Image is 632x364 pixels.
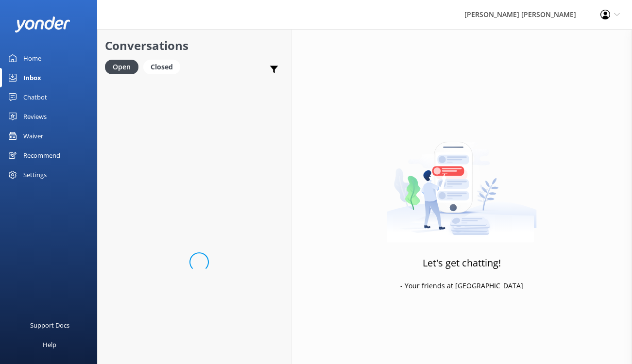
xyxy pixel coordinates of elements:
div: Support Docs [30,315,69,335]
h2: Conversations [105,36,284,55]
img: artwork of a man stealing a conversation from at giant smartphone [387,121,537,243]
div: Reviews [23,107,47,126]
div: Waiver [23,126,43,146]
div: Settings [23,165,47,184]
div: Closed [143,60,180,74]
div: Help [43,335,56,354]
div: Chatbot [23,87,47,107]
div: Home [23,49,41,68]
a: Closed [143,61,185,72]
img: yonder-white-logo.png [15,17,70,33]
div: Inbox [23,68,41,87]
p: - Your friends at [GEOGRAPHIC_DATA] [400,281,523,291]
a: Open [105,61,143,72]
div: Recommend [23,146,60,165]
div: Open [105,60,138,74]
h3: Let's get chatting! [423,255,501,271]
